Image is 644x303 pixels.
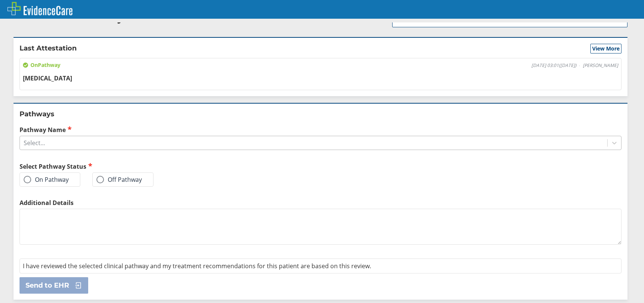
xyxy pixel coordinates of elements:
h2: Select Pathway Status [20,162,317,171]
span: I have reviewed the selected clinical pathway and my treatment recommendations for this patient a... [23,262,371,270]
h2: Last Attestation [20,44,77,53]
div: Select... [24,139,45,147]
button: Send to EHR [20,277,88,294]
img: EvidenceCare [8,2,72,15]
span: [PERSON_NAME] [583,62,618,68]
span: On Pathway [23,61,60,69]
label: On Pathway [24,176,69,183]
span: Send to EHR [26,281,69,290]
label: Off Pathway [96,176,142,183]
span: [MEDICAL_DATA] [23,74,72,82]
span: View More [592,45,620,52]
label: Additional Details [20,199,621,207]
span: [DATE] 03:01 ( [DATE] ) [531,62,576,68]
h2: Pathways [20,110,621,119]
label: Pathway Name [20,125,621,134]
button: View More [590,44,621,53]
